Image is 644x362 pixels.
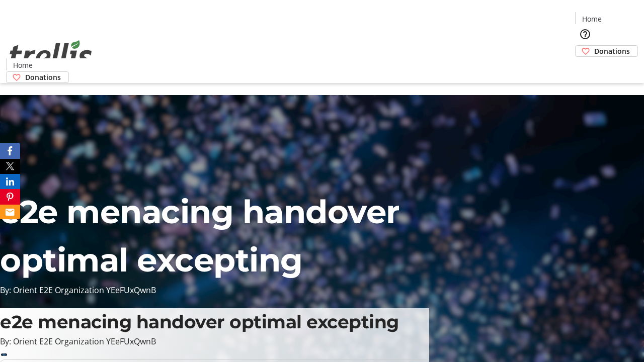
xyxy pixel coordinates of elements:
a: Donations [6,71,69,83]
span: Donations [594,46,630,56]
button: Cart [575,57,595,77]
button: Help [575,24,595,44]
a: Home [7,60,39,70]
a: Donations [575,45,638,57]
span: Home [582,14,602,24]
span: Home [13,60,33,70]
a: Home [576,14,608,24]
span: Donations [25,72,61,82]
img: Orient E2E Organization YEeFUxQwnB's Logo [6,29,96,79]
